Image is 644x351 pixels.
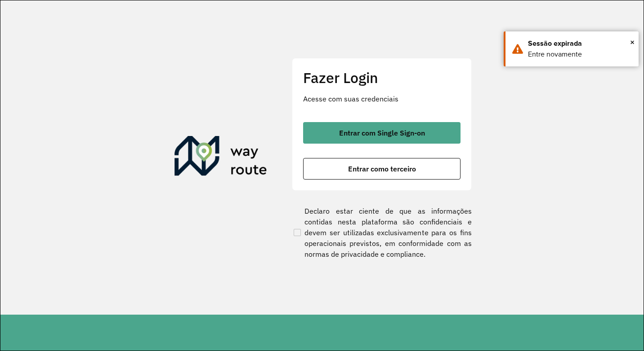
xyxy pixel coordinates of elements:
button: button [303,122,461,144]
button: Close [630,35,635,49]
button: button [303,158,461,180]
img: Roteirizador AmbevTech [174,136,267,179]
span: Entrar como terceiro [348,165,416,172]
div: Sessão expirada [528,38,632,49]
span: Entrar com Single Sign-on [339,129,425,136]
div: Entre novamente [528,49,632,60]
p: Acesse com suas credenciais [303,93,461,104]
label: Declaro estar ciente de que as informações contidas nesta plataforma são confidenciais e devem se... [292,206,472,259]
span: × [630,35,635,49]
h2: Fazer Login [303,69,461,86]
